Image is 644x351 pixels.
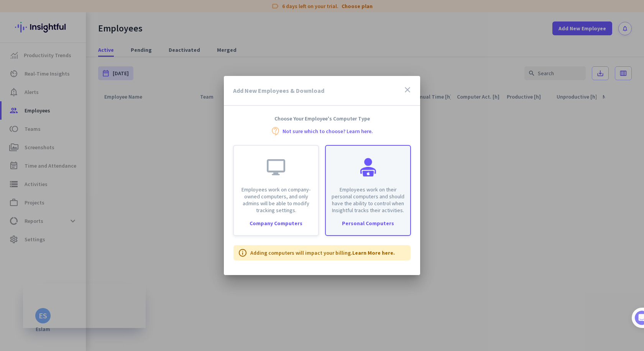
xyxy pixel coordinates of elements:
[250,249,395,257] p: Adding computers will impact your billing.
[234,221,318,226] div: Company Computers
[23,284,146,328] iframe: Insightful Status
[330,186,406,214] p: Employees work on their personal computers and should have the ability to control when Insightful...
[326,221,410,226] div: Personal Computers
[238,186,314,214] p: Employees work on company-owned computers, and only admins will be able to modify tracking settings.
[224,115,420,122] h4: Choose Your Employee's Computer Type
[352,249,395,256] a: Learn More here.
[271,127,280,136] i: contact_support
[283,129,373,134] a: Not sure which to choose? Learn here.
[233,87,324,94] h3: Add New Employees & Download
[403,85,412,94] i: close
[238,248,247,257] i: info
